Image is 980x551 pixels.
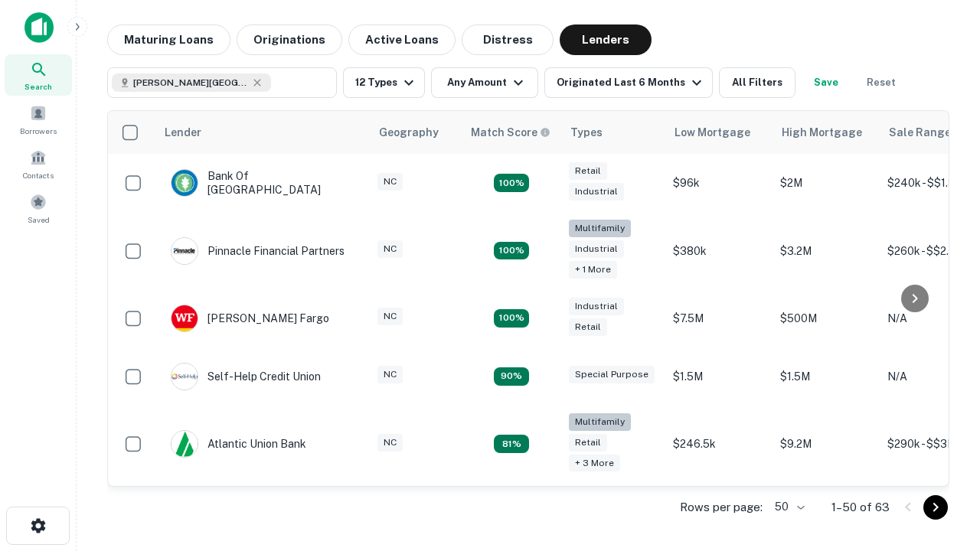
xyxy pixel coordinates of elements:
[889,123,951,142] div: Sale Range
[237,24,342,55] button: Originations
[773,347,880,406] td: $1.5M
[107,24,230,55] button: Maturing Loans
[773,154,880,212] td: $2M
[557,73,706,92] div: Originated Last 6 Months
[680,498,763,517] p: Rows per page:
[370,111,462,154] th: Geography
[773,406,880,483] td: $9.2M
[569,261,617,279] div: + 1 more
[165,123,201,142] div: Lender
[379,123,439,142] div: Geography
[560,24,652,55] button: Lenders
[494,435,529,453] div: Matching Properties: 10, hasApolloMatch: undefined
[471,124,547,141] h6: Match Score
[171,364,198,390] img: picture
[23,169,54,181] span: Contacts
[171,430,306,458] div: Atlantic Union Bank
[5,54,72,96] a: Search
[462,24,554,55] button: Distress
[5,187,72,229] a: Saved
[665,406,773,483] td: $246.5k
[171,237,345,265] div: Pinnacle Financial Partners
[133,76,248,90] span: [PERSON_NAME][GEOGRAPHIC_DATA], [GEOGRAPHIC_DATA]
[773,111,880,154] th: High Mortgage
[171,305,329,332] div: [PERSON_NAME] Fargo
[569,240,624,258] div: Industrial
[171,431,198,457] img: picture
[569,318,607,336] div: Retail
[569,434,607,452] div: Retail
[494,309,529,328] div: Matching Properties: 14, hasApolloMatch: undefined
[923,495,948,520] button: Go to next page
[377,434,403,452] div: NC
[494,174,529,192] div: Matching Properties: 15, hasApolloMatch: undefined
[5,99,72,140] a: Borrowers
[569,162,607,180] div: Retail
[462,111,561,154] th: Capitalize uses an advanced AI algorithm to match your search with the best lender. The match sco...
[569,183,624,201] div: Industrial
[5,143,72,184] a: Contacts
[471,124,550,141] div: Capitalize uses an advanced AI algorithm to match your search with the best lender. The match sco...
[719,67,795,98] button: All Filters
[802,67,851,98] button: Save your search to get updates of matches that match your search criteria.
[569,413,631,431] div: Multifamily
[171,305,198,331] img: picture
[857,67,906,98] button: Reset
[377,308,403,325] div: NC
[831,498,890,517] p: 1–50 of 63
[665,111,773,154] th: Low Mortgage
[665,154,773,212] td: $96k
[24,12,54,43] img: capitalize-icon.png
[544,67,713,98] button: Originated Last 6 Months
[782,123,862,142] div: High Mortgage
[155,111,370,154] th: Lender
[903,429,980,502] iframe: Chat Widget
[377,173,403,191] div: NC
[773,289,880,347] td: $500M
[569,220,631,237] div: Multifamily
[769,496,807,518] div: 50
[675,123,750,142] div: Low Mortgage
[343,67,425,98] button: 12 Types
[28,214,50,226] span: Saved
[24,80,52,93] span: Search
[348,24,456,55] button: Active Loans
[569,298,624,315] div: Industrial
[377,366,403,383] div: NC
[569,366,655,383] div: Special Purpose
[494,242,529,260] div: Matching Properties: 22, hasApolloMatch: undefined
[20,125,57,137] span: Borrowers
[171,170,198,196] img: picture
[171,169,354,197] div: Bank Of [GEOGRAPHIC_DATA]
[171,238,198,264] img: picture
[665,289,773,347] td: $7.5M
[377,240,403,258] div: NC
[773,212,880,289] td: $3.2M
[171,363,321,390] div: Self-help Credit Union
[665,212,773,289] td: $380k
[665,347,773,406] td: $1.5M
[569,455,620,472] div: + 3 more
[494,367,529,386] div: Matching Properties: 11, hasApolloMatch: undefined
[431,67,538,98] button: Any Amount
[561,111,665,154] th: Types
[570,123,603,142] div: Types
